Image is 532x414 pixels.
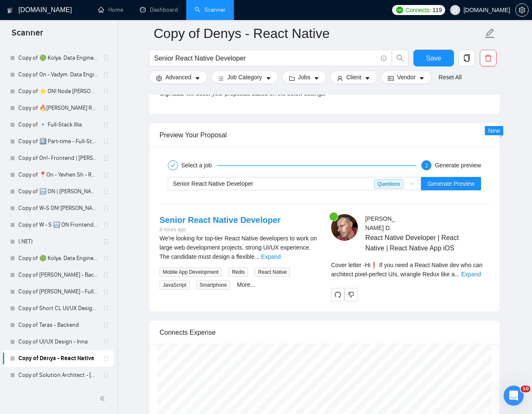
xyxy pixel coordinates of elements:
[484,28,495,39] span: edit
[103,238,109,245] span: holder
[282,71,327,84] button: folderJobscaret-down
[103,71,109,78] span: holder
[18,150,98,167] a: Copy of On!- Frontend | [PERSON_NAME]
[461,271,481,278] a: Expand
[18,233,98,250] a: (.NET)
[154,23,483,44] input: Scanner name...
[160,235,317,260] span: We're looking for top-tier React Native developers to work on large web development projects. str...
[218,75,224,81] span: bars
[103,272,109,278] span: holder
[160,123,489,147] div: Preview Your Proposal
[160,226,281,234] div: 8 hours ago
[160,234,318,261] div: We're looking for top-tier React Native developers to work on large web development projects. str...
[227,73,262,82] span: Job Category
[103,105,109,111] span: holder
[330,71,377,84] button: userClientcaret-down
[103,88,109,95] span: holder
[331,262,483,278] span: Cover letter - Hi❗ If you need a React Native dev who can architect pixel-perfect UIs, wrangle Re...
[452,7,458,13] span: user
[5,27,50,44] span: Scanner
[388,75,394,81] span: idcard
[18,116,98,133] a: Copy of 🔹 Full-Stack Illia
[515,7,529,13] a: setting
[438,73,461,82] a: Reset All
[365,232,465,253] span: React Native Developer | React Native | React Native App iOS
[381,71,432,84] button: idcardVendorcaret-down
[435,160,481,170] div: Generate preview
[480,50,497,66] button: delete
[331,260,489,279] div: Remember that the client will see only the first two lines of your cover letter.
[289,75,295,81] span: folder
[515,3,529,17] button: setting
[18,100,98,116] a: Copy of 🔥[PERSON_NAME] React General
[18,133,98,150] a: Copy of 1️⃣ Part-time - Full-Stack Vitalii
[18,83,98,100] a: Copy of ⭐️ ON! Node [PERSON_NAME]
[365,75,370,81] span: caret-down
[181,160,217,170] div: Select a job
[211,71,278,84] button: barsJob Categorycaret-down
[160,215,281,225] a: Senior React Native Developer
[156,75,162,81] span: setting
[254,253,259,260] span: ...
[428,179,474,188] span: Generate Preview
[237,281,255,288] a: More...
[103,172,109,178] span: holder
[346,73,361,82] span: Client
[140,6,178,13] a: dashboardDashboard
[433,5,442,15] span: 119
[314,75,319,81] span: caret-down
[413,50,454,66] button: Save
[160,321,489,344] div: Connects Expense
[18,300,98,317] a: Copy of Short CL UI/UX Design - [PERSON_NAME]
[261,253,281,260] a: Expand
[99,394,108,403] span: double-left
[18,50,98,66] a: Copy of 🟢 Kolya. Data Engineer - General
[7,4,13,17] img: logo
[18,333,98,350] a: Copy of UI/UX Design - Inna
[332,291,344,298] span: redo
[103,288,109,295] span: holder
[18,183,98,200] a: Copy of 🔛 ON | [PERSON_NAME] B | Frontend/React
[103,121,109,128] span: holder
[98,6,123,13] a: homeHome
[348,291,354,298] span: dislike
[103,355,109,362] span: holder
[374,179,403,189] span: Questions
[103,338,109,345] span: holder
[165,73,191,82] span: Advanced
[397,73,415,82] span: Vendor
[18,267,98,283] a: Copy of [PERSON_NAME] - Backend
[421,177,481,190] button: Generate Preview
[228,268,248,277] span: Redis
[18,350,98,367] a: Copy of Denys - React Native
[331,288,345,301] button: redo
[345,288,358,301] button: dislike
[195,75,200,81] span: caret-down
[516,7,528,13] span: setting
[18,317,98,333] a: Copy of Taras - Backend
[459,54,475,62] span: copy
[331,214,358,241] img: c1SXgQZWPLtCft5A2f_mrL0K_c_jCDZxN39adx4pUS87Emn3cECm7haNZBs4xyOGl6
[266,75,271,81] span: caret-down
[103,188,109,195] span: holder
[154,53,377,63] input: Search Freelance Jobs...
[18,250,98,267] a: Copy of 🟢 Kolya. Data Engineer - General
[488,127,500,134] span: New
[173,180,253,187] span: Senior React Native Developer
[426,53,441,63] span: Save
[160,280,190,290] span: JavaScript
[455,271,460,278] span: ...
[480,54,496,62] span: delete
[18,66,98,83] a: Copy of On - Vadym. Data Engineer - General
[365,215,395,231] span: [PERSON_NAME] D .
[103,138,109,145] span: holder
[298,73,311,82] span: Jobs
[18,200,98,217] a: Copy of W-S ON! [PERSON_NAME]/ React Native
[459,50,475,66] button: copy
[521,386,530,392] span: 10
[149,71,208,84] button: settingAdvancedcaret-down
[392,54,408,62] span: search
[392,50,408,66] button: search
[419,75,425,81] span: caret-down
[103,205,109,212] span: holder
